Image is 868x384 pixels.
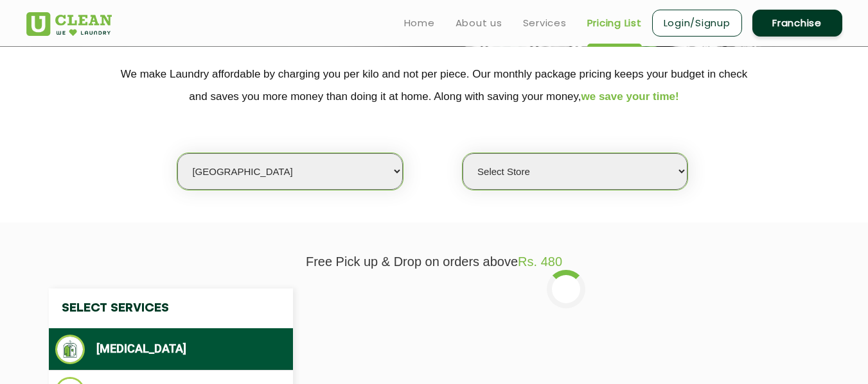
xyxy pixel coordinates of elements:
[652,10,742,37] a: Login/Signup
[581,90,679,103] span: we save your time!
[456,15,502,31] a: About us
[55,335,85,364] img: Dry Cleaning
[26,63,842,108] p: We make Laundry affordable by charging you per kilo and not per piece. Our monthly package pricin...
[752,10,842,37] a: Franchise
[55,335,287,364] li: [MEDICAL_DATA]
[26,12,112,36] img: UClean Laundry and Dry Cleaning
[26,255,842,269] p: Free Pick up & Drop on orders above
[404,15,435,31] a: Home
[587,15,642,31] a: Pricing List
[49,288,293,328] h4: Select Services
[523,15,567,31] a: Services
[518,255,562,269] span: Rs. 480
